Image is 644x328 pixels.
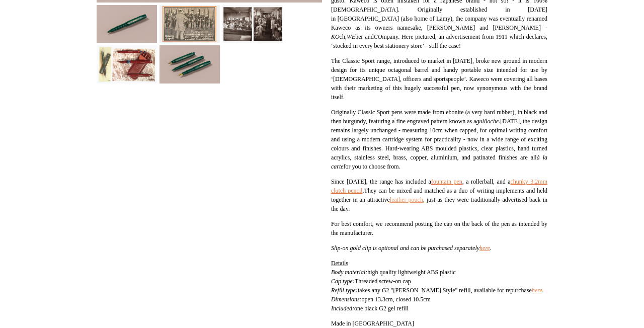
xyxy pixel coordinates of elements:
[159,5,220,43] img: Green Kaweco Classic Sport Rollerball Pen
[222,5,283,43] img: Green Kaweco Classic Sport Rollerball Pen
[374,33,382,40] i: CO
[362,296,431,303] span: open 13.3cm, closed 10.5cm
[331,278,355,285] i: Cap type:
[331,109,547,170] span: Originally Classic Sport pens were made from ebonite (a very hard rubber), in black and then burg...
[331,269,367,276] em: Body material:
[331,196,547,212] span: , just as they were traditionally advertised back in the day.
[431,178,462,185] a: fountain pen
[331,177,547,213] p: Since [DATE], the range has included a , a rollerball, and a .
[390,196,423,203] a: leather pouch
[331,244,479,252] i: Slip-on gold clip is optional and can be purchased separately
[331,260,348,267] span: Details
[532,287,542,294] a: here
[354,305,409,312] span: one black G2 gel refill
[331,287,358,294] i: Refill type:
[331,305,354,312] i: Included:
[159,45,220,83] img: Green Kaweco Classic Sport Rollerball Pen
[97,45,157,83] img: Green Kaweco Classic Sport Rollerball Pen
[542,287,544,294] span: .
[479,244,492,252] i: .
[331,319,547,328] p: Made in [GEOGRAPHIC_DATA]
[331,220,547,236] span: For best comfort, we recommend posting the cap on the back of the pen as intended by the manufact...
[479,244,490,252] a: here
[97,5,157,43] img: Green Kaweco Classic Sport Rollerball Pen
[358,287,532,294] span: takes any G2 "[PERSON_NAME] Style" refill, available for repurchase
[331,57,547,101] span: The Classic Sport range, introduced to market in [DATE], broke new ground in modern design for it...
[367,269,455,276] span: high quality lightweight ABS plastic
[331,33,340,40] i: KO
[331,187,547,203] span: They can be mixed and matched as a duo of writing implements and held together in an attractive
[476,118,501,125] i: guilloche.
[347,33,355,40] i: WE
[331,296,362,303] i: Dimensions:
[355,278,411,285] span: Threaded screw-on cap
